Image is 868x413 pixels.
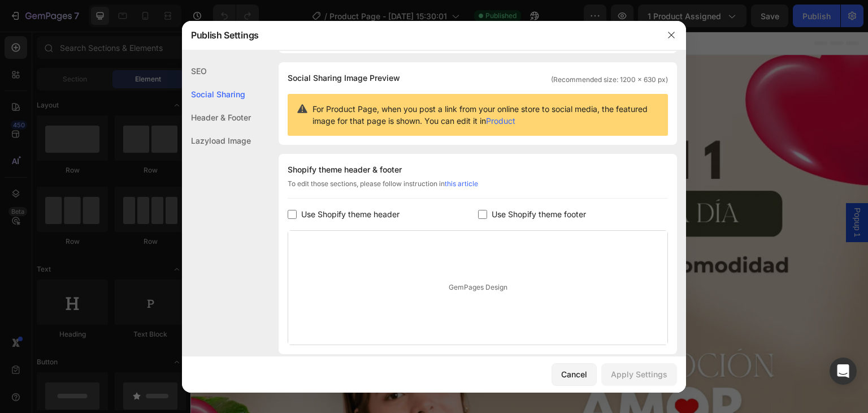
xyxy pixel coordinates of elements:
[288,231,667,345] div: GemPages Design
[561,368,587,380] div: Cancel
[288,163,668,177] div: Shopify theme header & footer
[182,83,251,106] div: Social Sharing
[182,106,251,129] div: Header & Footer
[551,75,668,85] span: (Recommended size: 1200 x 630 px)
[182,20,657,50] div: Publish Settings
[288,71,400,85] span: Social Sharing Image Preview
[445,179,478,188] a: this article
[492,208,586,221] span: Use Shopify theme footer
[601,363,677,386] button: Apply Settings
[182,129,251,152] div: Lazyload Image
[661,176,672,205] span: Popup 1
[288,179,668,199] div: To edit those sections, please follow instruction in
[611,368,667,380] div: Apply Settings
[301,208,400,221] span: Use Shopify theme header
[182,59,251,83] div: SEO
[830,358,857,385] div: Open Intercom Messenger
[313,103,659,127] span: For Product Page, when you post a link from your online store to social media, the featured image...
[552,363,597,386] button: Cancel
[486,116,515,126] a: Product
